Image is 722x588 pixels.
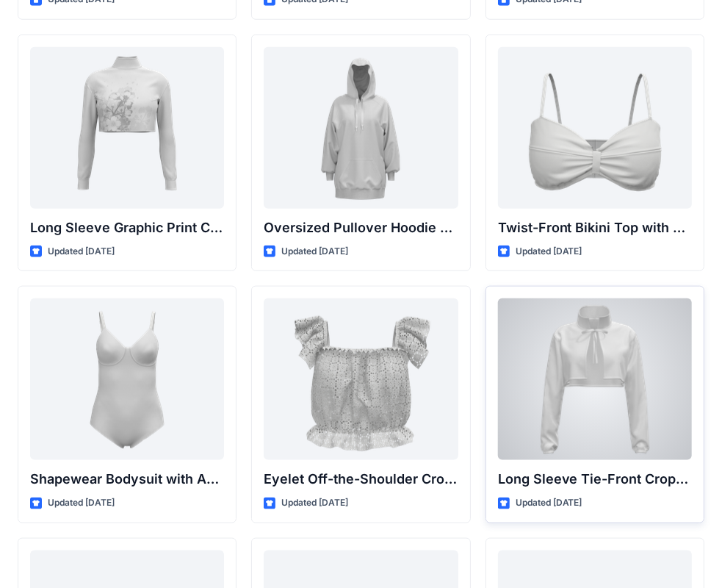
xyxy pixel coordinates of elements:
[281,244,348,259] p: Updated [DATE]
[48,244,115,259] p: Updated [DATE]
[264,47,458,209] a: Oversized Pullover Hoodie with Front Pocket
[516,244,582,259] p: Updated [DATE]
[264,469,458,490] p: Eyelet Off-the-Shoulder Crop Top with Ruffle Straps
[498,469,692,490] p: Long Sleeve Tie-Front Cropped Shrug
[30,469,224,490] p: Shapewear Bodysuit with Adjustable Straps
[30,298,224,460] a: Shapewear Bodysuit with Adjustable Straps
[264,218,458,238] p: Oversized Pullover Hoodie with Front Pocket
[281,495,348,511] p: Updated [DATE]
[30,218,224,238] p: Long Sleeve Graphic Print Cropped Turtleneck
[48,495,115,511] p: Updated [DATE]
[498,298,692,460] a: Long Sleeve Tie-Front Cropped Shrug
[516,495,582,511] p: Updated [DATE]
[264,298,458,460] a: Eyelet Off-the-Shoulder Crop Top with Ruffle Straps
[498,218,692,238] p: Twist-Front Bikini Top with Thin Straps
[30,47,224,209] a: Long Sleeve Graphic Print Cropped Turtleneck
[498,47,692,209] a: Twist-Front Bikini Top with Thin Straps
